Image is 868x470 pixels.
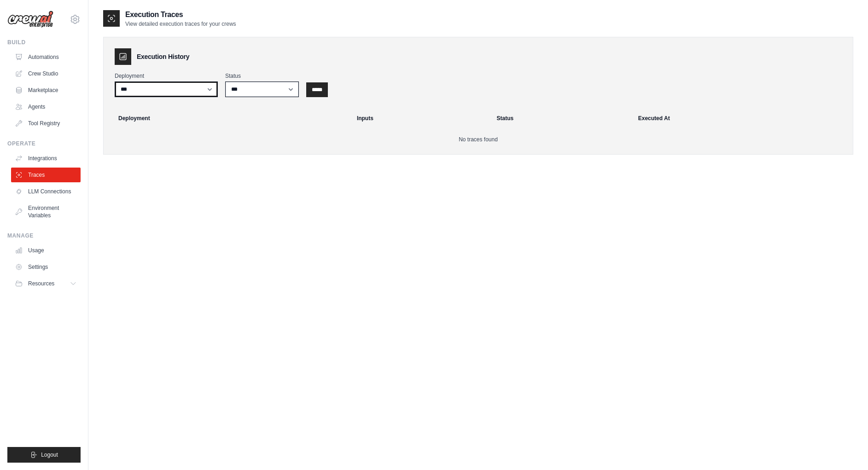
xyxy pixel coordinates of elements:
img: Logo [7,11,53,28]
p: No traces found [115,136,842,143]
a: Marketplace [11,83,81,98]
button: Resources [11,276,81,291]
label: Status [225,72,299,80]
a: Automations [11,50,81,64]
h2: Execution Traces [125,9,236,20]
a: Agents [11,99,81,114]
button: Logout [7,447,81,463]
span: Resources [28,280,54,287]
div: Operate [7,140,81,147]
div: Build [7,39,81,46]
label: Deployment [115,72,218,80]
th: Executed At [633,108,849,128]
a: Environment Variables [11,201,81,223]
p: View detailed execution traces for your crews [125,20,236,28]
a: LLM Connections [11,184,81,199]
div: Manage [7,232,81,239]
a: Traces [11,168,81,182]
a: Tool Registry [11,116,81,131]
span: Logout [41,451,58,458]
th: Deployment [107,108,351,128]
th: Status [491,108,633,128]
th: Inputs [351,108,491,128]
a: Crew Studio [11,66,81,81]
h3: Execution History [137,52,189,61]
a: Usage [11,243,81,258]
a: Settings [11,260,81,274]
a: Integrations [11,151,81,166]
